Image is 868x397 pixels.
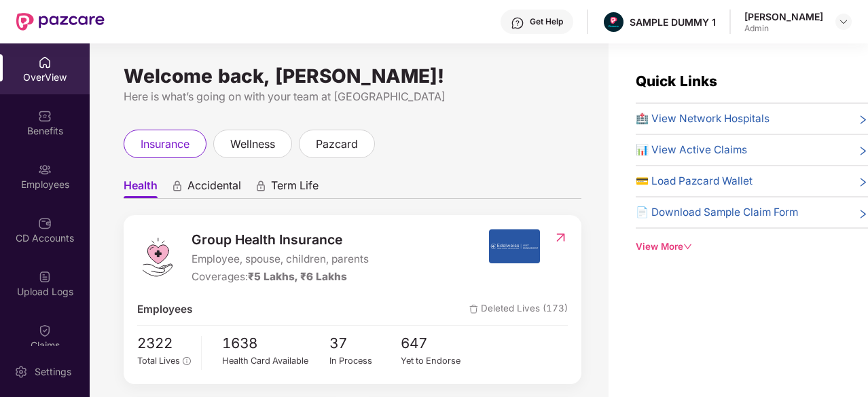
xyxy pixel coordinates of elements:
[636,204,798,221] span: 📄 Download Sample Claim Form
[187,178,241,198] span: Accidental
[630,16,716,29] div: SAMPLE DUMMY 1
[38,109,52,123] img: svg+xml;base64,PHN2ZyBpZD0iQmVuZWZpdHMiIHhtbG5zPSJodHRwOi8vd3d3LnczLm9yZy8yMDAwL3N2ZyIgd2lkdGg9Ij...
[192,269,369,285] div: Coverages:
[38,324,52,337] img: svg+xml;base64,PHN2ZyBpZD0iQ2xhaW0iIHhtbG5zPSJodHRwOi8vd3d3LnczLm9yZy8yMDAwL3N2ZyIgd2lkdGg9IjIwIi...
[124,71,581,81] div: Welcome back, [PERSON_NAME]!
[401,333,473,355] span: 647
[858,145,868,158] span: right
[530,16,563,27] div: Get Help
[636,111,770,127] span: 🏥 View Network Hospitals
[137,356,180,366] span: Total Lives
[38,163,52,176] img: svg+xml;base64,PHN2ZyBpZD0iRW1wbG95ZWVzIiB4bWxucz0iaHR0cDovL3d3dy53My5vcmcvMjAwMC9zdmciIHdpZHRoPS...
[230,136,275,153] span: wellness
[137,301,192,318] span: Employees
[141,136,189,153] span: insurance
[124,178,158,198] span: Health
[316,136,358,153] span: pazcard
[469,305,478,314] img: deleteIcon
[838,16,849,27] img: svg+xml;base64,PHN2ZyBpZD0iRHJvcGRvd24tMzJ4MzIiIHhtbG5zPSJodHRwOi8vd3d3LnczLm9yZy8yMDAwL3N2ZyIgd2...
[636,240,868,254] div: View More
[137,333,191,355] span: 2322
[222,354,329,368] div: Health Card Available
[636,173,753,189] span: 💳 Load Pazcard Wallet
[38,216,52,230] img: svg+xml;base64,PHN2ZyBpZD0iQ0RfQWNjb3VudHMiIGRhdGEtbmFtZT0iQ0QgQWNjb3VudHMiIHhtbG5zPSJodHRwOi8vd3...
[636,73,717,90] span: Quick Links
[192,251,369,267] span: Employee, spouse, children, parents
[636,142,747,158] span: 📊 View Active Claims
[469,301,568,318] span: Deleted Lives (173)
[38,270,52,284] img: svg+xml;base64,PHN2ZyBpZD0iVXBsb2FkX0xvZ3MiIGRhdGEtbmFtZT0iVXBsb2FkIExvZ3MiIHhtbG5zPSJodHRwOi8vd3...
[38,56,52,69] img: svg+xml;base64,PHN2ZyBpZD0iSG9tZSIgeG1sbnM9Imh0dHA6Ly93d3cudzMub3JnLzIwMDAvc3ZnIiB3aWR0aD0iMjAiIG...
[329,354,401,368] div: In Process
[124,88,581,105] div: Here is what’s going on with your team at [GEOGRAPHIC_DATA]
[554,231,568,244] img: RedirectIcon
[744,23,823,34] div: Admin
[604,12,623,32] img: Pazcare_Alternative_logo-01-01.png
[183,357,190,364] span: info-circle
[401,354,473,368] div: Yet to Endorse
[31,365,75,379] div: Settings
[255,180,267,192] div: animation
[14,365,28,379] img: svg+xml;base64,PHN2ZyBpZD0iU2V0dGluZy0yMHgyMCIgeG1sbnM9Imh0dHA6Ly93d3cudzMub3JnLzIwMDAvc3ZnIiB3aW...
[858,207,868,221] span: right
[858,176,868,189] span: right
[489,229,540,263] img: insurerIcon
[248,270,347,283] span: ₹5 Lakhs, ₹6 Lakhs
[16,13,105,31] img: New Pazcare Logo
[511,16,524,30] img: svg+xml;base64,PHN2ZyBpZD0iSGVscC0zMngzMiIgeG1sbnM9Imh0dHA6Ly93d3cudzMub3JnLzIwMDAvc3ZnIiB3aWR0aD...
[329,333,401,355] span: 37
[171,180,183,192] div: animation
[683,242,692,251] span: down
[271,178,319,198] span: Term Life
[744,10,823,23] div: [PERSON_NAME]
[137,237,178,278] img: logo
[858,113,868,127] span: right
[192,229,369,250] span: Group Health Insurance
[222,333,329,355] span: 1638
